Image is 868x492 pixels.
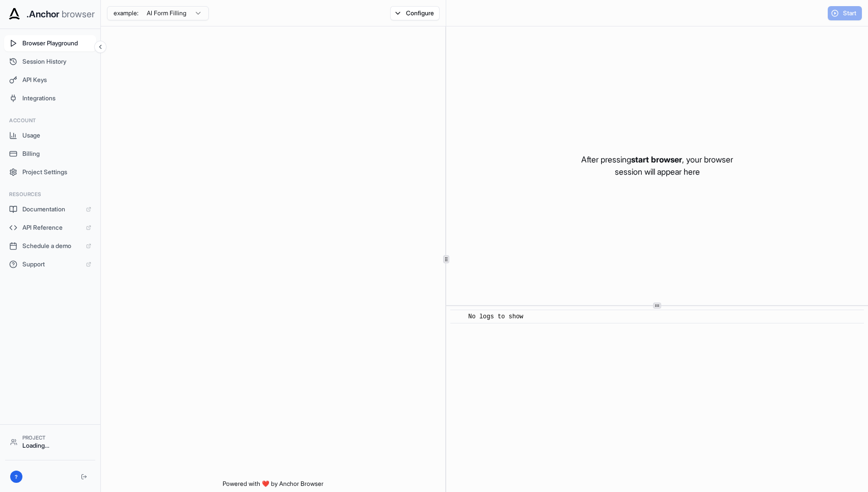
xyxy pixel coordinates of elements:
[631,154,682,165] span: start browser
[22,442,90,450] div: Loading...
[581,153,733,178] p: After pressing , your browser session will appear here
[4,220,96,236] a: API Reference
[22,260,81,268] span: Support
[4,256,96,272] a: Support
[6,6,22,22] img: Anchor Icon
[4,146,96,162] button: Billing
[4,201,96,217] a: Documentation
[9,117,91,124] h3: Account
[78,471,90,483] button: Logout
[94,41,106,53] button: Collapse sidebar
[468,313,523,320] span: No logs to show
[4,72,96,88] button: API Keys
[4,90,96,106] button: Integrations
[4,127,96,144] button: Usage
[22,205,81,213] span: Documentation
[22,242,81,250] span: Schedule a demo
[4,164,96,180] button: Project Settings
[22,224,81,232] span: API Reference
[455,312,460,322] span: ​
[22,76,91,84] span: API Keys
[22,150,91,158] span: Billing
[22,58,91,66] span: Session History
[62,7,95,21] span: browser
[22,94,91,102] span: Integrations
[15,473,18,481] span: ?
[114,9,139,17] span: example:
[26,7,60,21] span: .Anchor
[9,190,91,198] h3: Resources
[22,434,90,442] div: Project
[4,53,96,70] button: Session History
[390,6,440,20] button: Configure
[22,39,91,47] span: Browser Playground
[4,35,96,51] button: Browser Playground
[22,131,91,140] span: Usage
[4,238,96,254] a: Schedule a demo
[5,430,95,454] button: ProjectLoading...
[22,168,91,176] span: Project Settings
[223,480,323,492] span: Powered with ❤️ by Anchor Browser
